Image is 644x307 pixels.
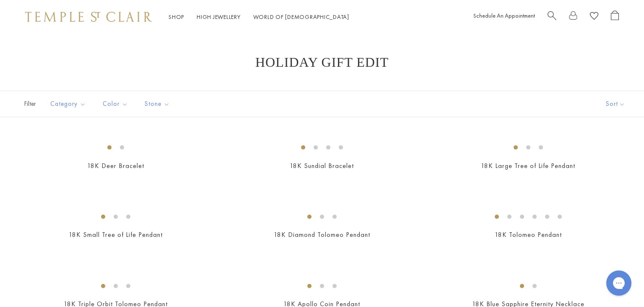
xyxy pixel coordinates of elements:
[197,13,241,21] a: High JewelleryHigh Jewellery
[495,230,562,239] a: 18K Tolomeo Pendant
[169,12,349,22] nav: Main navigation
[96,94,134,113] button: Color
[548,10,556,24] a: Search
[87,161,144,170] a: 18K Deer Bracelet
[34,55,610,70] h1: Holiday Gift Edit
[140,99,176,109] span: Stone
[473,12,535,19] a: Schedule An Appointment
[99,99,134,109] span: Color
[253,13,349,21] a: World of [DEMOGRAPHIC_DATA]World of [DEMOGRAPHIC_DATA]
[590,10,598,24] a: View Wishlist
[611,10,619,24] a: Open Shopping Bag
[602,268,636,299] iframe: Gorgias live chat messenger
[138,94,176,113] button: Stone
[69,230,163,239] a: 18K Small Tree of Life Pendant
[587,91,644,117] button: Show sort by
[481,161,575,170] a: 18K Large Tree of Life Pendant
[290,161,354,170] a: 18K Sundial Bracelet
[44,94,92,113] button: Category
[46,99,92,109] span: Category
[169,13,184,21] a: ShopShop
[274,230,370,239] a: 18K Diamond Tolomeo Pendant
[25,12,152,22] img: Temple St. Clair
